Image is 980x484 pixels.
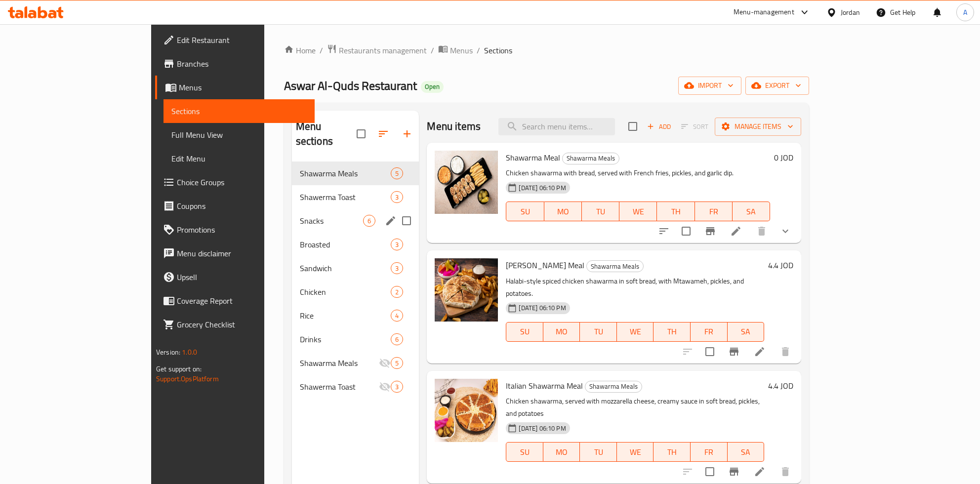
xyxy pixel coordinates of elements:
span: Shawarma Meals [587,261,643,272]
h6: 0 JOD [774,151,793,164]
button: delete [774,340,797,363]
svg: Inactive section [379,381,391,393]
span: FR [694,445,724,459]
span: Full Menu View [171,129,307,141]
div: Drinks [300,333,391,345]
span: Select to update [699,341,720,362]
button: WE [617,442,654,462]
span: Add [646,121,672,132]
span: Menus [450,44,473,56]
span: 3 [391,264,403,273]
button: SA [728,442,765,462]
span: Manage items [723,121,793,133]
span: Edit Menu [171,153,307,164]
button: SU [506,442,543,462]
div: items [391,262,403,274]
button: delete [774,460,797,484]
span: Sections [171,105,307,117]
div: items [391,286,403,298]
span: 6 [391,335,403,344]
div: Shawarma Meals [586,260,644,272]
div: Shawerma Toast3 [292,375,419,399]
span: SU [510,204,540,219]
a: Edit menu item [730,225,742,237]
button: MO [543,322,580,342]
span: 2 [391,287,403,297]
span: Shawerma Toast [300,191,391,203]
span: Coupons [177,200,307,212]
span: Snacks [300,215,364,227]
div: Shawarma Meals [585,381,642,393]
div: Jordan [841,7,860,18]
span: 3 [391,382,403,392]
div: items [391,239,403,250]
span: Open [421,82,444,91]
span: Rice [300,310,391,322]
span: Menus [179,81,307,93]
div: Rice4 [292,304,419,327]
span: Sandwich [300,262,391,274]
h6: 4.4 JOD [768,379,793,393]
nav: Menu sections [292,158,419,403]
a: Edit Menu [163,147,315,170]
button: MO [543,442,580,462]
span: SU [510,445,539,459]
span: Shawarma Meal [506,150,560,165]
li: / [431,44,434,56]
span: 4 [391,311,403,321]
p: Chicken shawarma with bread, served with French fries, pickles, and garlic dip. [506,167,770,179]
h6: 4.4 JOD [768,258,793,272]
div: Open [421,81,444,93]
span: Sort sections [371,122,395,146]
button: FR [691,442,728,462]
span: WE [621,445,650,459]
a: Support.OpsPlatform [156,372,219,385]
span: Select section [622,116,643,137]
span: Grocery Checklist [177,319,307,330]
span: SA [732,324,761,339]
svg: Inactive section [379,357,391,369]
span: export [753,80,801,92]
button: edit [383,213,398,228]
span: Promotions [177,224,307,236]
button: TH [653,322,691,342]
div: items [391,167,403,179]
button: SU [506,322,543,342]
div: Shawarma Meals [300,167,391,179]
span: 3 [391,240,403,249]
div: Shawarma Meals5 [292,351,419,375]
div: Broasted [300,239,391,250]
button: export [745,77,809,95]
div: items [391,310,403,322]
div: items [391,381,403,393]
span: 3 [391,193,403,202]
a: Coupons [155,194,315,218]
button: WE [619,202,657,221]
a: Menus [155,76,315,99]
a: Coverage Report [155,289,315,313]
span: Sections [484,44,512,56]
a: Upsell [155,265,315,289]
span: WE [621,324,650,339]
span: Edit Restaurant [177,34,307,46]
span: Coverage Report [177,295,307,307]
span: SA [736,204,766,219]
span: Branches [177,58,307,70]
span: Restaurants management [339,44,427,56]
button: TU [582,202,619,221]
button: FR [691,322,728,342]
div: items [391,191,403,203]
span: 1.0.0 [182,346,197,359]
div: Chicken [300,286,391,298]
button: sort-choices [652,219,676,243]
button: TU [580,442,617,462]
span: 6 [364,216,375,226]
span: MO [548,204,578,219]
a: Edit menu item [754,346,766,358]
div: Sandwich3 [292,256,419,280]
li: / [477,44,480,56]
nav: breadcrumb [284,44,809,57]
a: Branches [155,52,315,76]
